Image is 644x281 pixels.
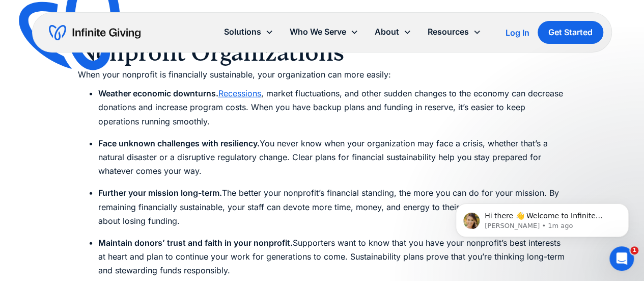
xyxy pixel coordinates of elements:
[98,137,567,178] li: You never know when your organization may face a crisis, whether that’s a natural disaster or a d...
[78,68,567,82] p: When your nonprofit is financially sustainable, your organization can more easily:
[506,27,529,39] a: Log In
[98,88,218,98] strong: Weather economic downturns.
[98,87,567,129] li: , market fluctuations, and other sudden changes to the economy can decrease donations and increas...
[609,246,634,271] iframe: Intercom live chat
[538,21,603,44] a: Get Started
[78,7,567,68] h2: Benefits of Financial Sustainability for Nonprofit Organizations
[216,21,282,43] div: Solutions
[290,25,346,39] div: Who We Serve
[367,21,419,43] div: About
[440,182,644,253] iframe: Intercom notifications message
[419,21,489,43] div: Resources
[98,238,293,248] strong: Maintain donors’ trust and faith in your nonprofit.
[98,138,260,148] strong: Face unknown challenges with resiliency.
[98,186,567,228] li: The better your nonprofit’s financial standing, the more you can do for your mission. By remainin...
[506,29,529,37] div: Log In
[224,25,261,39] div: Solutions
[98,236,567,278] li: Supporters want to know that you have your nonprofit’s best interests at heart and plan to contin...
[218,88,261,98] a: Recessions
[428,25,469,39] div: Resources
[630,246,638,254] span: 1
[282,21,367,43] div: Who We Serve
[375,25,399,39] div: About
[49,24,141,41] a: home
[98,188,222,198] strong: Further your mission long-term.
